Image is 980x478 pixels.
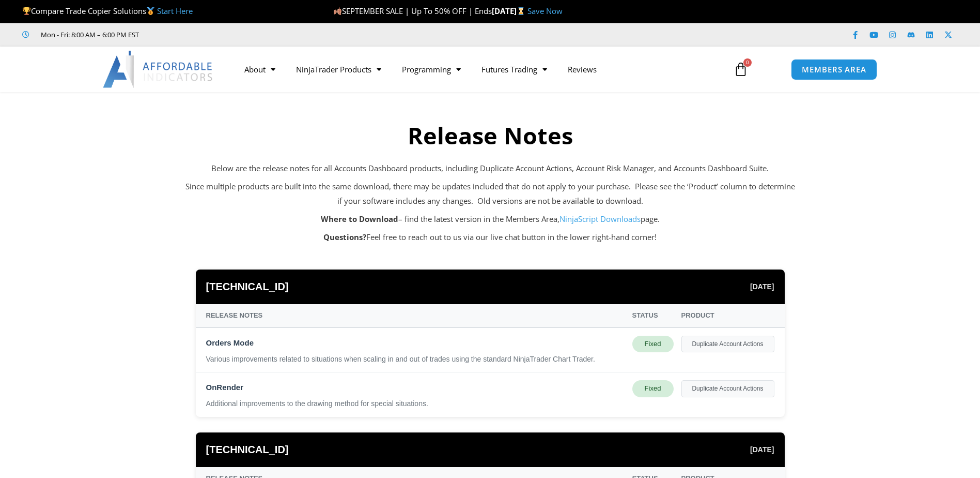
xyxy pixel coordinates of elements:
[234,57,286,81] a: About
[321,214,398,224] strong: Where to Download
[185,230,795,245] p: Feel free to reach out to us via our live chat button in the lower right-hand corner!
[206,336,625,350] div: Orders Mode
[185,121,795,151] h2: Release Notes
[157,6,193,16] a: Start Here
[185,212,795,227] p: – find the latest version in the Members Area, page.
[471,57,557,81] a: Futures Trading
[323,232,366,242] strong: Questions?
[185,180,795,208] p: Since multiple products are built into the same download, there may be updates included that do n...
[492,6,527,16] strong: [DATE]
[632,380,674,397] div: Fixed
[23,7,30,15] img: 🏆
[750,280,774,293] span: [DATE]
[185,161,795,176] p: Below are the release notes for all Accounts Dashboard products, including Duplicate Account Acti...
[38,28,139,41] span: Mon - Fri: 8:00 AM – 6:00 PM EST
[632,309,674,322] div: Status
[206,380,625,395] div: OnRender
[22,6,193,16] span: Compare Trade Copier Solutions
[103,51,214,88] img: LogoAI | Affordable Indicators – NinjaTrader
[632,336,674,352] div: Fixed
[206,309,625,322] div: Release Notes
[681,309,774,322] div: Product
[681,336,774,352] div: Duplicate Account Actions
[206,399,625,409] div: Additional improvements to the drawing method for special situations.
[527,6,563,16] a: Save Now
[791,59,877,80] a: MEMBERS AREA
[286,57,392,81] a: NinjaTrader Products
[234,57,722,81] nav: Menu
[153,29,308,40] iframe: Customer reviews powered by Trustpilot
[334,7,341,15] img: 🍂
[517,7,525,15] img: ⌛
[206,440,289,459] span: [TECHNICAL_ID]
[557,57,607,81] a: Reviews
[392,57,471,81] a: Programming
[559,214,641,224] a: NinjaScript Downloads
[718,54,764,84] a: 0
[743,58,752,67] span: 0
[206,354,625,365] div: Various improvements related to situations when scaling in and out of trades using the standard N...
[206,277,289,296] span: [TECHNICAL_ID]
[802,66,866,73] span: MEMBERS AREA
[147,7,154,15] img: 🥇
[681,380,774,397] div: Duplicate Account Actions
[333,6,492,16] span: SEPTEMBER SALE | Up To 50% OFF | Ends
[750,443,774,456] span: [DATE]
